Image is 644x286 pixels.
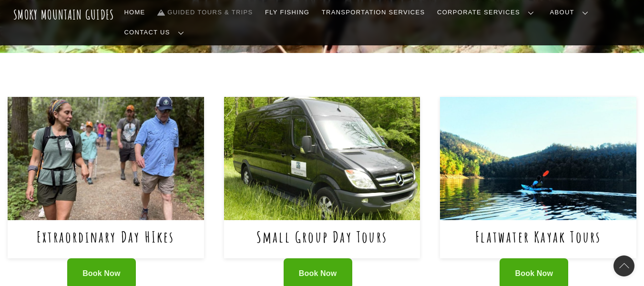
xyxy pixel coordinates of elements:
a: Transportation Services [318,2,429,22]
img: Small Group Day Tours [224,97,420,220]
a: Fly Fishing [261,2,313,22]
span: Book Now [515,269,553,279]
a: Smoky Mountain Guides [13,7,114,22]
span: Book Now [299,269,337,279]
a: Flatwater Kayak Tours [475,227,601,246]
img: Flatwater Kayak Tours [440,97,636,220]
span: Book Now [82,269,121,279]
img: Extraordinary Day HIkes [8,97,204,220]
a: Extraordinary Day HIkes [37,227,175,246]
a: Contact Us [121,22,192,42]
a: Home [121,2,149,22]
a: Guided Tours & Trips [153,2,256,22]
a: Small Group Day Tours [256,227,388,246]
a: Corporate Services [433,2,542,22]
a: About [546,2,596,22]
